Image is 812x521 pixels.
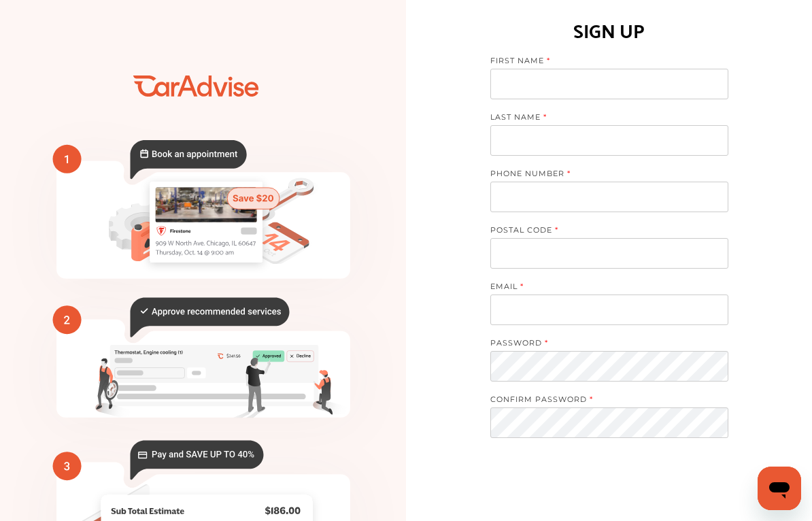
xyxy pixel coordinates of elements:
label: LAST NAME [490,112,715,125]
label: PASSWORD [490,338,715,351]
h1: SIGN UP [573,13,645,46]
label: FIRST NAME [490,56,715,69]
label: PHONE NUMBER [490,169,715,182]
label: POSTAL CODE [490,225,715,238]
label: EMAIL [490,282,715,295]
iframe: reCAPTCHA [506,468,713,521]
iframe: Button to launch messaging window [758,467,801,510]
label: CONFIRM PASSWORD [490,394,715,407]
